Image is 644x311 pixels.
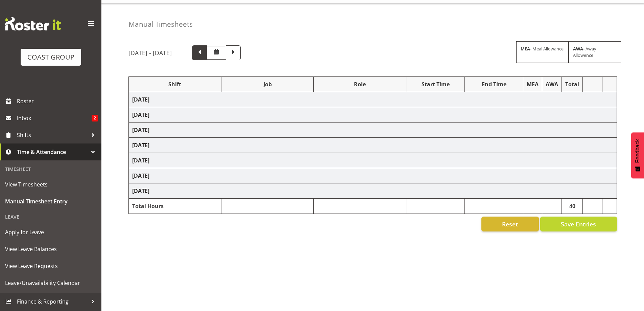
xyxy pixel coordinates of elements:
[129,107,617,123] td: [DATE]
[5,196,96,206] span: Manual Timesheet Entry
[92,115,98,121] span: 2
[546,80,558,88] div: AWA
[225,80,310,88] div: Job
[540,217,617,231] button: Save Entries
[317,80,403,88] div: Role
[410,80,461,88] div: Start Time
[2,162,100,176] div: Timesheet
[5,244,96,254] span: View Leave Balances
[561,220,596,228] span: Save Entries
[128,20,193,28] h4: Manual Timesheets
[562,199,583,214] td: 40
[2,241,100,258] a: View Leave Balances
[129,183,617,199] td: [DATE]
[635,139,641,163] span: Feedback
[2,176,100,193] a: View Timesheets
[17,96,98,106] span: Roster
[17,130,88,140] span: Shifts
[5,17,61,30] img: Rosterit website logo
[129,199,221,214] td: Total Hours
[481,217,539,231] button: Reset
[5,179,96,190] span: View Timesheets
[631,132,644,178] button: Feedback - Show survey
[2,258,100,274] a: View Leave Requests
[129,153,617,168] td: [DATE]
[2,274,100,291] a: Leave/Unavailability Calendar
[565,80,579,88] div: Total
[129,92,617,107] td: [DATE]
[2,224,100,241] a: Apply for Leave
[5,261,96,271] span: View Leave Requests
[129,138,617,153] td: [DATE]
[132,80,218,88] div: Shift
[5,278,96,288] span: Leave/Unavailability Calendar
[527,80,539,88] div: MEA
[468,80,520,88] div: End Time
[129,123,617,138] td: [DATE]
[573,46,583,52] strong: AWA
[17,296,88,307] span: Finance & Reporting
[2,193,100,210] a: Manual Timesheet Entry
[17,113,92,123] span: Inbox
[129,168,617,183] td: [DATE]
[569,41,621,63] div: - Away Allowence
[502,220,518,228] span: Reset
[27,52,74,62] div: COAST GROUP
[128,49,172,57] h5: [DATE] - [DATE]
[2,210,100,224] div: Leave
[5,227,96,237] span: Apply for Leave
[521,46,530,52] strong: MEA
[516,41,569,63] div: - Meal Allowance
[17,147,88,157] span: Time & Attendance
